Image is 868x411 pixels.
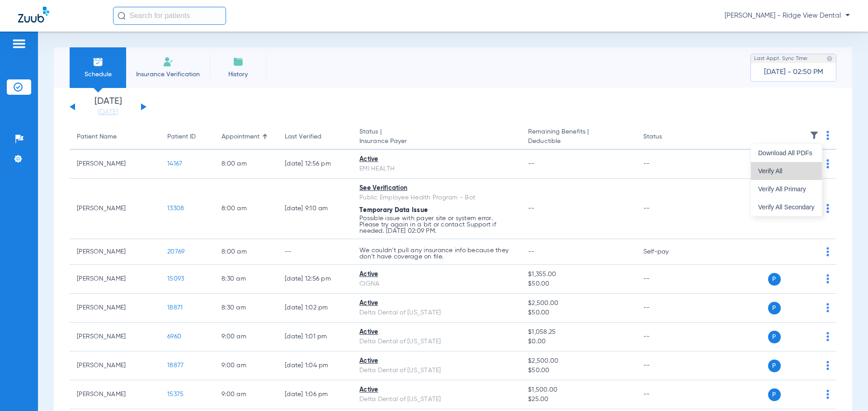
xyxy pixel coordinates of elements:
[758,204,815,210] span: Verify All Secondary
[758,186,815,192] span: Verify All Primary
[758,150,815,156] span: Download All PDFs
[823,368,868,411] iframe: Chat Widget
[758,168,815,174] span: Verify All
